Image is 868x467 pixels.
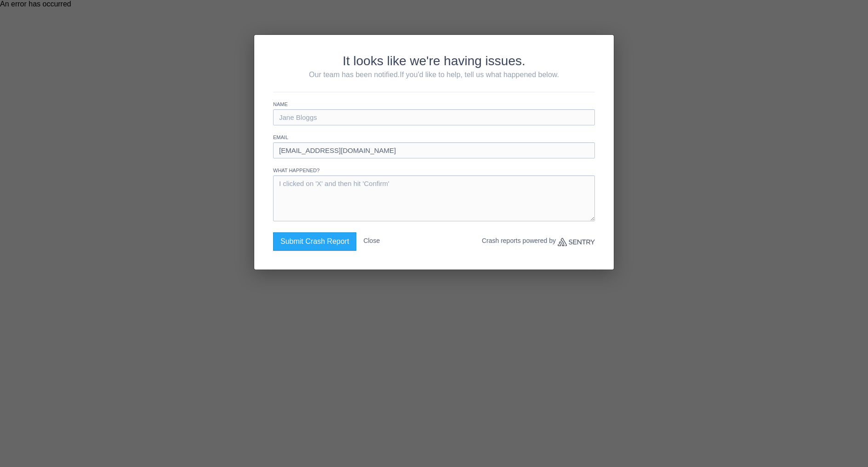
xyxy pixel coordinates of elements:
a: Sentry [558,238,595,246]
h2: It looks like we're having issues. [273,54,595,68]
label: Name [273,101,595,107]
button: Close [363,232,380,249]
p: Our team has been notified. [273,71,595,79]
span: If you'd like to help, tell us what happened below. [400,71,559,79]
label: Email [273,135,595,140]
input: Jane Bloggs [273,109,595,125]
p: Crash reports powered by [482,232,595,250]
input: jane@example.com [273,142,595,158]
label: What happened? [273,168,595,173]
button: Submit Crash Report [273,232,356,251]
